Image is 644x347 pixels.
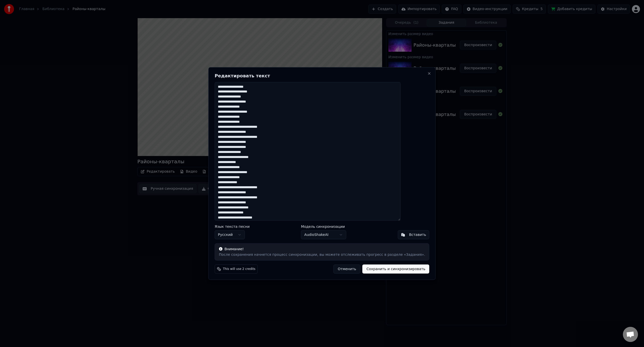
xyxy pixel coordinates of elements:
label: Модель синхронизации [301,225,346,228]
button: Вставить [398,230,429,239]
button: Сохранить и синхронизировать [363,265,429,274]
button: Отменить [334,265,360,274]
div: Вставить [409,232,426,237]
span: This will use 2 credits [223,267,255,271]
h2: Редактировать текст [215,73,429,78]
label: Язык текста песни [215,225,250,228]
div: Внимание! [219,247,425,252]
div: После сохранения начнется процесс синхронизации, вы можете отслеживать прогресс в разделе «Задания». [219,252,425,257]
